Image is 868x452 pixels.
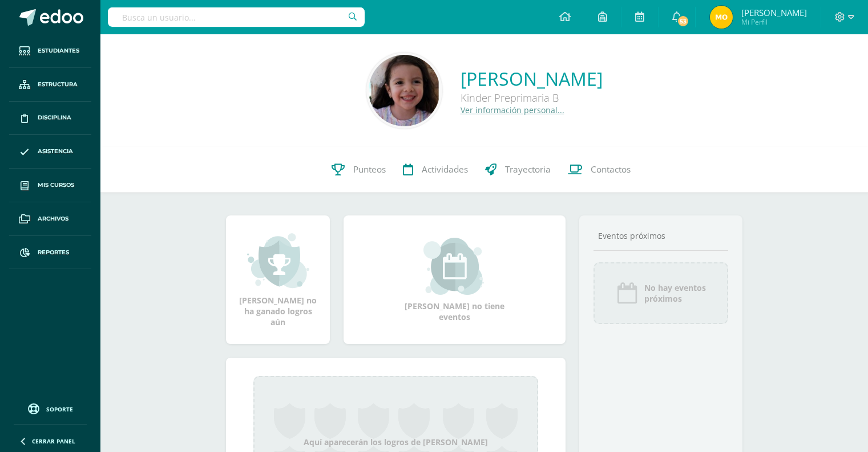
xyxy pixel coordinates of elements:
span: Cerrar panel [32,437,75,445]
span: Archivos [38,214,68,223]
a: [PERSON_NAME] [461,66,603,91]
div: [PERSON_NAME] no ha ganado logros aún [237,232,318,327]
span: No hay eventos próximos [644,282,706,304]
span: Contactos [591,163,631,175]
img: achievement_small.png [247,232,309,289]
a: Punteos [323,147,394,193]
img: event_icon.png [616,282,639,305]
a: Contactos [559,147,639,193]
input: Busca un usuario... [108,7,365,27]
a: Ver información personal... [461,105,564,115]
a: Actividades [394,147,477,193]
span: Asistencia [38,147,73,156]
span: Estructura [38,80,78,89]
span: Disciplina [38,113,71,122]
img: event_small.png [423,238,486,295]
a: Trayectoria [477,147,559,193]
a: Estructura [9,68,91,102]
span: 53 [677,15,689,27]
a: Asistencia [9,135,91,169]
span: Actividades [422,163,468,175]
img: 1992b162438fdf1c4f6111da304907f4.png [369,55,440,126]
span: Mi Perfil [741,17,807,27]
span: Soporte [46,405,73,413]
span: Mis cursos [38,181,74,190]
a: Reportes [9,236,91,270]
a: Disciplina [9,102,91,135]
a: Estudiantes [9,34,91,68]
span: Reportes [38,248,69,257]
span: Punteos [353,163,386,175]
span: [PERSON_NAME] [741,7,807,18]
div: Eventos próximos [594,230,728,241]
img: 1f106b6e7afca4fe1a88845eafc4bcfc.png [710,6,733,29]
div: [PERSON_NAME] no tiene eventos [398,238,512,322]
a: Mis cursos [9,169,91,202]
a: Archivos [9,202,91,236]
div: Kinder Preprimaria B [461,91,603,105]
a: Soporte [14,401,87,416]
span: Trayectoria [505,163,551,175]
span: Estudiantes [38,46,79,55]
